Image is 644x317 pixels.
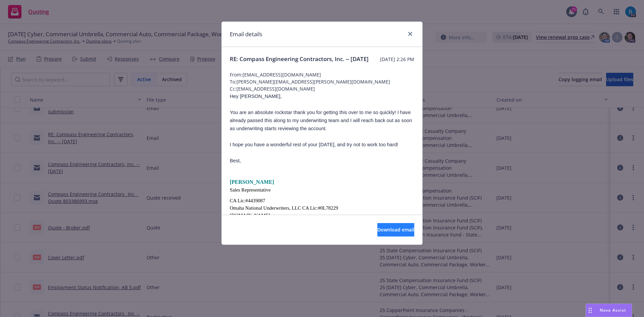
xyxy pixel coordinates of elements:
[377,226,414,233] span: Download email
[230,78,414,85] span: To: [PERSON_NAME][EMAIL_ADDRESS][PERSON_NAME][DOMAIN_NAME]
[230,94,282,99] span: Hey [PERSON_NAME],
[230,142,398,147] span: I hope you have a wonderful rest of your [DATE], and try not to work too hard!
[586,304,594,317] div: Drag to move
[318,204,338,212] td: #0L78229
[230,178,274,186] td: [PERSON_NAME]
[380,56,414,63] span: [DATE] 2:26 PM
[600,307,626,313] span: Nova Assist
[230,197,246,204] td: CA Lic:
[230,186,271,197] td: Sales Representative
[246,197,265,204] td: #4439087
[230,85,414,92] span: Cc: [EMAIL_ADDRESS][DOMAIN_NAME]
[406,30,414,38] a: close
[377,223,414,236] button: Download email
[230,204,318,212] td: Omaha National Underwriters, LLC CA Lic:
[230,71,414,78] span: From: [EMAIL_ADDRESS][DOMAIN_NAME]
[230,158,241,163] span: Best,
[230,55,369,63] span: RE: Compass Engineering Contractors, Inc. -- [DATE]
[230,213,270,218] a: [DOMAIN_NAME]
[586,304,632,317] button: Nova Assist
[230,30,262,39] h1: Email details
[230,110,412,131] span: You are an absolute rockstar thank you for getting this over to me so quickly! I have already pas...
